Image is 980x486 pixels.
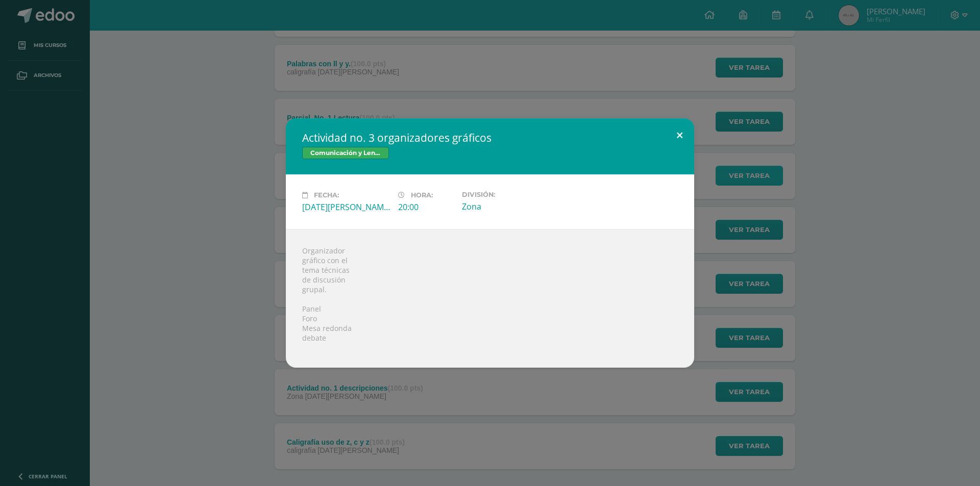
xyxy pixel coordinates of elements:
[314,191,339,199] span: Fecha:
[462,191,550,198] label: División:
[665,118,694,153] button: Close (Esc)
[398,201,454,213] div: 20:00
[286,229,694,368] div: Organizador gráfico con el tema técnicas de discusión grupal. Panel Foro Mesa redonda debate
[462,201,550,212] div: Zona
[411,191,433,199] span: Hora:
[302,201,390,213] div: [DATE][PERSON_NAME]
[302,131,678,145] h2: Actividad no. 3 organizadores gráficos
[302,147,389,159] span: Comunicación y Lenguaje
